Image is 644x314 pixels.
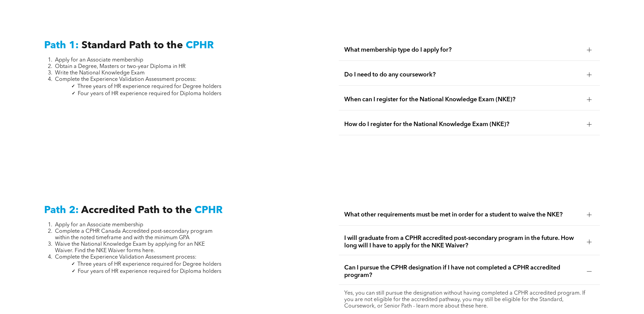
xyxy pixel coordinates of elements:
span: Standard Path to the [81,40,183,51]
span: Complete the Experience Validation Assessment process: [55,77,197,82]
span: I will graduate from a CPHR accredited post-secondary program in the future. How long will I have... [344,234,582,249]
span: What membership type do I apply for? [344,46,582,54]
span: Apply for an Associate membership [55,57,143,63]
span: Complete the Experience Validation Assessment process: [55,255,197,260]
span: Apply for an Associate membership [55,222,143,228]
span: Three years of HR experience required for Degree holders [77,262,221,267]
p: Yes, you can still pursue the designation without having completed a CPHR accredited program. If ... [344,290,594,310]
span: CPHR [186,40,214,51]
span: Waive the National Knowledge Exam by applying for an NKE Waiver. Find the NKE Waiver forms here. [55,242,205,254]
span: Accredited Path to the [81,205,192,215]
span: What other requirements must be met in order for a student to waive the NKE? [344,211,582,219]
span: Path 2: [44,205,79,215]
span: Write the National Knowledge Exam [55,70,145,76]
span: Three years of HR experience required for Degree holders [77,84,221,89]
span: How do I register for the National Knowledge Exam (NKE)? [344,121,582,128]
span: Do I need to do any coursework? [344,71,582,78]
span: When can I register for the National Knowledge Exam (NKE)? [344,96,582,103]
span: Four years of HR experience required for Diploma holders [78,91,221,97]
span: Path 1: [44,40,79,51]
span: Obtain a Degree, Masters or two-year Diploma in HR [55,64,186,69]
span: Can I pursue the CPHR designation if I have not completed a CPHR accredited program? [344,264,582,279]
span: Complete a CPHR Canada Accredited post-secondary program within the noted timeframe and with the ... [55,229,213,241]
span: CPHR [195,205,223,215]
span: Four years of HR experience required for Diploma holders [78,269,221,274]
